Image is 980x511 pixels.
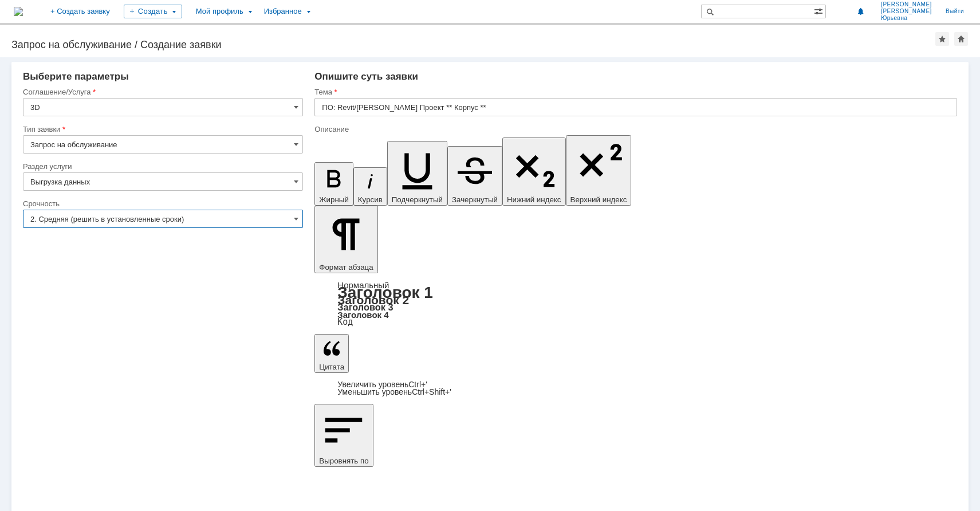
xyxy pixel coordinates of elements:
[392,195,443,204] span: Подчеркнутый
[319,263,373,272] span: Формат абзаца
[881,1,932,8] span: [PERSON_NAME]
[353,167,387,206] button: Курсив
[507,195,561,204] span: Нижний индекс
[337,310,388,320] a: Заголовок 4
[314,125,955,133] div: Описание
[314,404,373,467] button: Выровнять по
[337,317,353,327] a: Код
[314,88,955,96] div: Тема
[358,195,383,204] span: Курсив
[23,71,129,82] span: Выберите параметры
[387,141,447,206] button: Подчеркнутый
[447,146,502,206] button: Зачеркнутый
[337,280,389,290] a: Нормальный
[23,200,301,207] div: Срочность
[337,302,393,312] a: Заголовок 3
[23,125,301,133] div: Тип заявки
[14,7,23,16] img: logo
[319,195,349,204] span: Жирный
[881,15,932,22] span: Юрьевна
[314,381,957,396] div: Цитата
[566,135,632,206] button: Верхний индекс
[314,334,349,373] button: Цитата
[337,380,427,389] a: Increase
[319,363,344,371] span: Цитата
[314,162,353,206] button: Жирный
[570,195,627,204] span: Верхний индекс
[23,88,301,96] div: Соглашение/Услуга
[23,163,301,170] div: Раздел услуги
[337,293,409,306] a: Заголовок 2
[408,380,427,389] span: Ctrl+'
[337,284,433,301] a: Заголовок 1
[124,5,182,18] div: Создать
[935,32,949,46] div: Добавить в избранное
[502,137,566,206] button: Нижний индекс
[452,195,498,204] span: Зачеркнутый
[11,39,935,50] div: Запрос на обслуживание / Создание заявки
[14,7,23,16] a: Перейти на домашнюю страницу
[814,5,825,16] span: Расширенный поиск
[954,32,968,46] div: Сделать домашней страницей
[881,8,932,15] span: [PERSON_NAME]
[314,281,957,326] div: Формат абзаца
[337,387,451,396] a: Decrease
[319,457,368,465] span: Выровнять по
[314,71,418,82] span: Опишите суть заявки
[412,387,451,396] span: Ctrl+Shift+'
[314,206,377,273] button: Формат абзаца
